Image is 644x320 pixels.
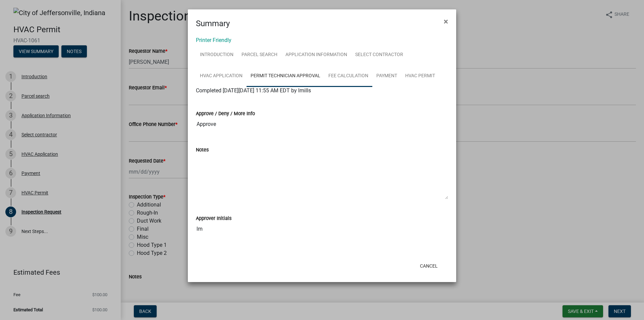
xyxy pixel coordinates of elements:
[196,148,209,152] label: Notes
[196,44,237,66] a: Introduction
[444,17,448,26] span: ×
[401,65,439,87] a: HVAC Permit
[196,111,255,116] label: Approve / Deny / More Info
[415,260,443,272] button: Cancel
[196,17,230,30] h4: Summary
[196,65,247,87] a: HVAC Application
[196,87,311,94] span: Completed [DATE][DATE] 11:55 AM EDT by lmills
[351,44,407,66] a: Select contractor
[196,37,231,43] a: Printer Friendly
[281,44,351,66] a: Application Information
[196,216,231,221] label: Approver Initials
[438,12,453,31] button: Close
[247,65,324,87] a: Permit Technician Approval
[324,65,372,87] a: Fee Calculation
[372,65,401,87] a: Payment
[237,44,281,66] a: Parcel search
